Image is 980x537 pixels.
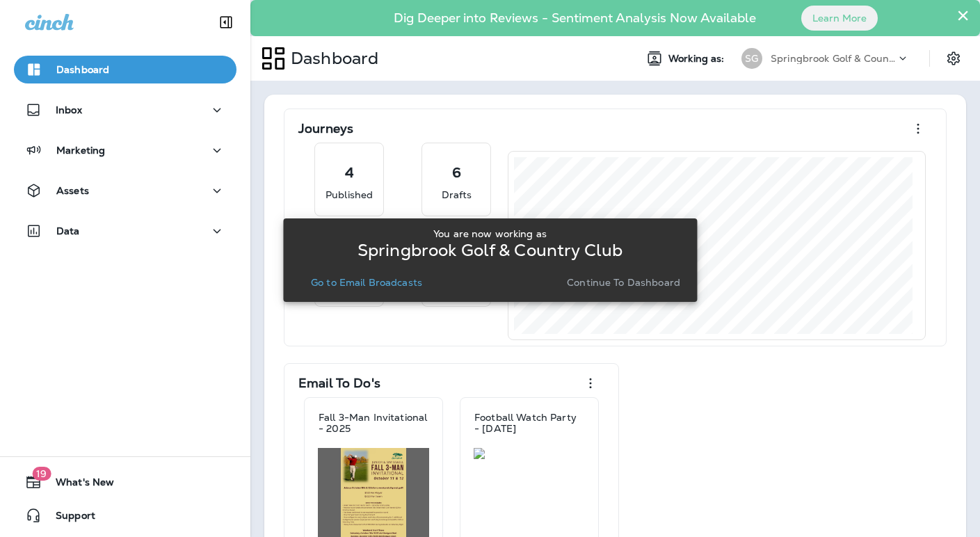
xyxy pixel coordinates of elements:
[14,56,236,83] button: Dashboard
[567,277,680,288] p: Continue to Dashboard
[56,145,105,156] p: Marketing
[56,104,82,115] p: Inbox
[14,217,236,245] button: Data
[14,502,236,529] button: Support
[668,53,728,65] span: Working as:
[14,136,236,164] button: Marketing
[311,277,422,288] p: Go to Email Broadcasts
[433,228,547,239] p: You are now working as
[42,476,114,493] span: What's New
[941,46,966,71] button: Settings
[14,177,236,205] button: Assets
[56,225,80,237] p: Data
[14,96,236,124] button: Inbox
[14,468,236,496] button: 19What's New
[741,48,762,69] div: SG
[56,64,109,75] p: Dashboard
[305,273,428,292] button: Go to Email Broadcasts
[561,273,686,292] button: Continue to Dashboard
[56,185,89,196] p: Assets
[771,53,896,64] p: Springbrook Golf & Country Club
[207,8,246,36] button: Collapse Sidebar
[956,4,970,26] button: Close
[32,467,51,481] span: 19
[358,245,622,256] p: Springbrook Golf & Country Club
[801,6,878,31] button: Learn More
[42,510,95,527] span: Support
